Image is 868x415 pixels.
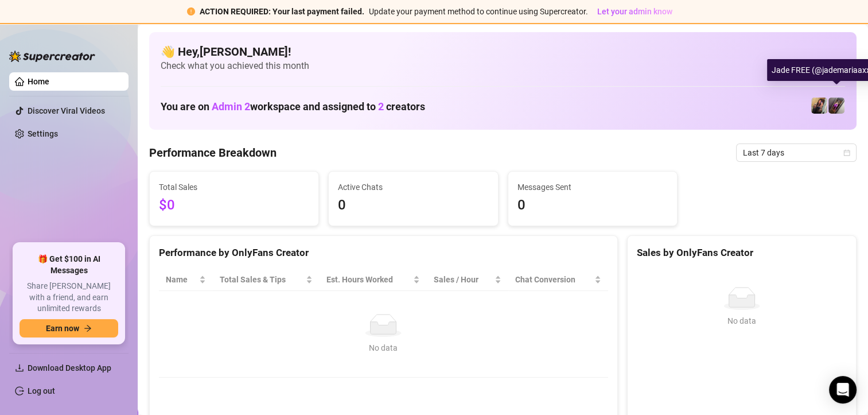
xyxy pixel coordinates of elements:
[637,245,847,261] div: Sales by OnlyFans Creator
[508,269,608,291] th: Chat Conversion
[28,386,55,395] a: Log out
[161,60,845,72] span: Check what you achieved this month
[326,273,411,286] div: Est. Hours Worked
[369,7,588,16] span: Update your payment method to continue using Supercreator.
[641,315,842,327] div: No data
[593,5,677,18] button: Let your admin know
[159,195,309,216] span: $0
[159,269,213,291] th: Name
[15,363,24,373] span: download
[338,195,488,216] span: 0
[161,44,845,60] h4: 👋 Hey, [PERSON_NAME] !
[159,245,608,261] div: Performance by OnlyFans Creator
[20,281,118,315] span: Share [PERSON_NAME] with a friend, and earn unlimited rewards
[597,7,672,16] span: Let your admin know
[829,376,857,404] div: Open Intercom Messenger
[811,98,827,114] img: Jade VIP
[28,106,105,115] a: Discover Viral Videos
[434,273,492,286] span: Sales / Hour
[213,269,320,291] th: Total Sales & Tips
[28,129,58,138] a: Settings
[427,269,508,291] th: Sales / Hour
[200,7,364,16] strong: ACTION REQUIRED: Your last payment failed.
[159,181,309,193] span: Total Sales
[9,51,95,62] img: logo-BBDzfeDw.svg
[517,195,668,216] span: 0
[843,149,850,156] span: calendar
[212,100,250,113] span: Admin 2
[166,273,197,286] span: Name
[149,145,277,161] h4: Performance Breakdown
[20,254,118,276] span: 🎁 Get $100 in AI Messages
[161,100,425,113] h1: You are on workspace and assigned to creators
[378,100,384,113] span: 2
[220,273,303,286] span: Total Sales & Tips
[743,144,850,161] span: Last 7 days
[170,342,597,354] div: No data
[338,181,488,193] span: Active Chats
[46,324,79,333] span: Earn now
[828,98,844,114] img: Jade FREE
[515,273,592,286] span: Chat Conversion
[20,319,118,338] button: Earn nowarrow-right
[517,181,668,193] span: Messages Sent
[84,324,92,332] span: arrow-right
[28,77,49,86] a: Home
[28,363,111,373] span: Download Desktop App
[187,7,195,15] span: exclamation-circle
